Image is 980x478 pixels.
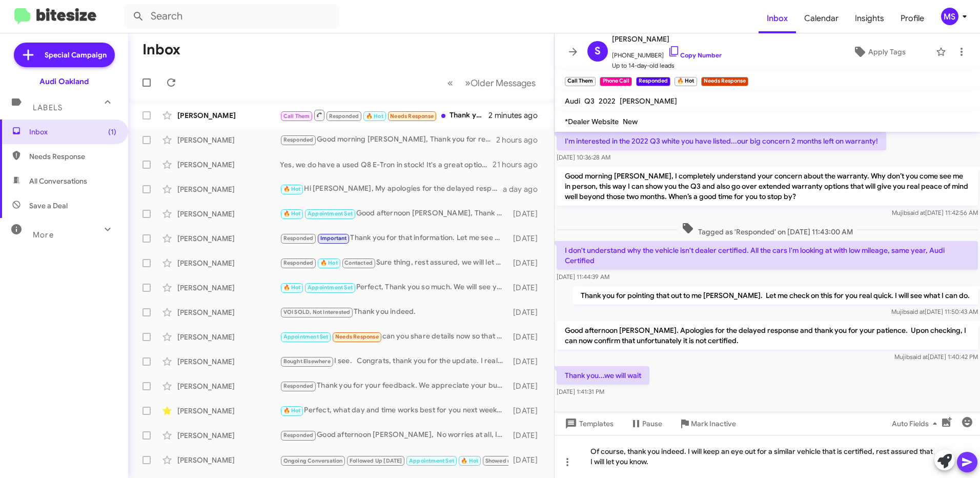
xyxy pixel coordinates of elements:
span: Bought Elsewhere [283,358,331,365]
button: Next [459,72,542,93]
div: Hi [PERSON_NAME], My apologies for the delayed response. Absolutely, let me know what time this a... [280,183,503,195]
input: Search [124,4,339,29]
span: [PERSON_NAME] [612,33,722,45]
span: (1) [108,127,116,137]
span: Followed Up [DATE] [350,457,402,464]
span: Special Campaign [45,50,107,60]
p: Good morning [PERSON_NAME], I completely understand your concern about the warranty. Why don’t yo... [557,167,978,206]
span: said at [907,209,925,216]
button: MS [932,8,969,25]
span: Appointment Set [308,210,353,217]
div: [PERSON_NAME] [177,455,280,465]
small: Call Them [565,77,596,86]
div: [DATE] [508,307,546,317]
small: Needs Response [701,77,748,86]
span: Audi [565,96,580,106]
div: [PERSON_NAME] [177,381,280,391]
div: [PERSON_NAME] [177,258,280,268]
div: [PERSON_NAME] [177,233,280,244]
span: New [623,117,638,126]
div: [DATE] [508,356,546,367]
div: Audi Oakland [39,76,89,87]
span: Auto Fields [892,414,941,433]
span: Tagged as 'Responded' on [DATE] 11:43:00 AM [678,222,857,237]
div: [DATE] [508,233,546,244]
button: Mark Inactive [670,414,744,433]
a: Copy Number [668,51,722,59]
a: Inbox [759,4,796,33]
span: Showed up and SOLD [485,457,542,464]
div: [PERSON_NAME] [177,110,280,121]
span: » [465,76,471,89]
span: 🔥 Hot [461,457,478,464]
span: Mujib [DATE] 11:50:43 AM [891,308,978,315]
div: [PERSON_NAME] [177,307,280,317]
a: Calendar [796,4,847,33]
span: [PERSON_NAME] [620,96,677,106]
div: [PERSON_NAME] [177,283,280,293]
span: 🔥 Hot [320,260,338,266]
span: VOI SOLD, Not Interested [283,309,351,315]
span: [DATE] 1:41:31 PM [557,388,604,395]
p: Thank you...we will wait [557,366,649,385]
span: 🔥 Hot [366,113,383,120]
div: [PERSON_NAME] [177,184,280,194]
span: [DATE] 11:44:39 AM [557,273,609,281]
div: Sure thing, rest assured, we will let you know as soon as we a word on. [280,257,508,269]
div: Good morning [PERSON_NAME], Thank you for reaching out and sharing that detailed conversation you... [280,134,496,146]
div: [DATE] [508,455,546,465]
span: said at [910,353,928,361]
div: [PERSON_NAME] [177,332,280,342]
span: Mark Inactive [691,414,736,433]
span: Appointment Set [283,333,329,340]
small: 🔥 Hot [675,77,697,86]
small: Phone Call [600,77,631,86]
div: Perfect, what day and time works best for you next week, I want to make sure my brand specialist ... [280,405,508,416]
span: More [33,230,54,240]
span: Profile [892,4,932,33]
div: a day ago [503,184,546,194]
div: 2 minutes ago [488,110,546,121]
div: Thank you for that information. Let me see what I got here. [280,232,508,244]
p: Thank you for pointing that out to me [PERSON_NAME]. Let me check on this for you real quick. I w... [573,286,978,305]
div: [DATE] [508,381,546,391]
span: Older Messages [471,77,536,89]
span: Needs Response [29,151,116,162]
span: Responded [283,432,314,439]
span: Responded [283,136,314,143]
span: Contacted [344,260,373,266]
div: [DATE] [508,430,546,441]
button: Previous [441,72,459,93]
div: Thank you for your feedback. We appreciate your business. [280,380,508,392]
div: 2 hours ago [496,135,546,145]
div: MS [941,8,958,25]
div: Thank you indeed. [280,306,508,318]
span: All Conversations [29,176,87,186]
button: Apply Tags [827,43,931,61]
span: 🔥 Hot [283,210,301,217]
span: Save a Deal [29,201,68,211]
div: I see. Congrats, thank you for the update. I really appreciate it. Wishing you many happy miles w... [280,355,508,367]
span: Appointment Set [409,457,454,464]
span: said at [907,308,925,315]
div: Good afternoon [PERSON_NAME], No worries at all, I understand you're not ready to move forward ju... [280,429,508,441]
div: Thank you...we will wait [280,109,488,122]
span: S [595,43,601,59]
span: Responded [283,260,314,266]
span: Responded [283,235,314,242]
span: Up to 14-day-old leads [612,61,722,71]
p: I'm interested in the 2022 Q3 white you have listed...our big concern 2 months left on warranty! [557,132,886,150]
span: Important [320,235,347,242]
a: Special Campaign [14,43,115,67]
span: Q3 [584,96,595,106]
span: Labels [33,103,63,112]
span: [DATE] 10:36:28 AM [557,153,610,161]
div: [PERSON_NAME] [177,209,280,219]
span: Mujib [DATE] 1:40:42 PM [894,353,978,361]
span: Apply Tags [868,43,906,61]
div: Inbound Call [280,453,508,466]
a: Insights [847,4,892,33]
span: [PHONE_NUMBER] [612,45,722,61]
